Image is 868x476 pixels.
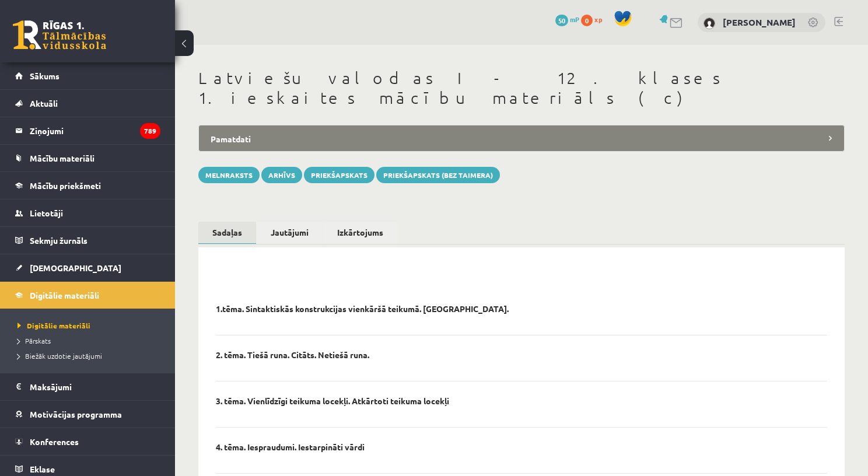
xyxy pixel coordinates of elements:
[30,235,87,246] span: Sekmju žurnāls
[216,442,365,452] p: 4. tēma. Iespraudumi. Iestarpināti vārdi
[15,282,160,309] a: Digitālie materiāli
[30,71,60,81] span: Sākums
[15,428,160,455] a: Konferences
[30,464,55,474] span: Eklase
[15,199,160,226] a: Lietotāji
[17,321,90,330] span: Digitālie materiāli
[30,117,160,144] legend: Ziņojumi
[15,172,160,199] a: Mācību priekšmeti
[198,68,845,107] h1: Latviešu valodas I - 12. klases 1.ieskaites mācību materiāls (c)
[15,227,160,254] a: Sekmju žurnāls
[323,222,397,243] a: Izkārtojums
[17,320,163,331] a: Digitālie materiāli
[581,15,593,26] span: 0
[15,145,160,171] a: Mācību materiāli
[570,15,579,24] span: mP
[17,335,163,346] a: Pārskats
[17,351,102,360] span: Biežāk uzdotie jautājumi
[15,401,160,428] a: Motivācijas programma
[30,153,94,163] span: Mācību materiāli
[198,125,845,152] legend: Pamatdati
[30,98,58,108] span: Aktuāli
[216,303,509,314] p: 1.tēma. Sintaktiskās konstrukcijas vienkāršā teikumā. [GEOGRAPHIC_DATA].
[198,167,260,183] button: Melnraksts
[30,290,99,300] span: Digitālie materiāli
[594,15,602,24] span: xp
[17,351,163,361] a: Biežāk uzdotie jautājumi
[30,373,160,400] legend: Maksājumi
[555,15,579,24] a: 50 mP
[15,117,160,144] a: Ziņojumi789
[703,17,715,29] img: Olga Zemniece
[376,167,500,183] a: Priekšapskats (bez taimera)
[216,395,449,406] p: 3. tēma. Vienlīdzīgi teikuma locekļi. Atkārtoti teikuma locekļi
[261,167,302,183] button: Arhīvs
[304,167,374,183] a: Priekšapskats
[581,15,608,24] a: 0 xp
[17,336,51,345] span: Pārskats
[15,90,160,117] a: Aktuāli
[15,254,160,281] a: [DEMOGRAPHIC_DATA]
[30,262,121,273] span: [DEMOGRAPHIC_DATA]
[15,373,160,400] a: Maksājumi
[140,123,160,139] i: 789
[30,436,79,447] span: Konferences
[15,62,160,89] a: Sākums
[30,409,122,419] span: Motivācijas programma
[198,222,256,244] a: Sadaļas
[13,20,106,50] a: Rīgas 1. Tālmācības vidusskola
[30,208,63,218] span: Lietotāji
[30,180,101,191] span: Mācību priekšmeti
[216,349,369,360] p: 2. tēma. Tiešā runa. Citāts. Netiešā runa.
[555,15,568,26] span: 50
[257,222,323,243] a: Jautājumi
[723,16,796,28] a: [PERSON_NAME]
